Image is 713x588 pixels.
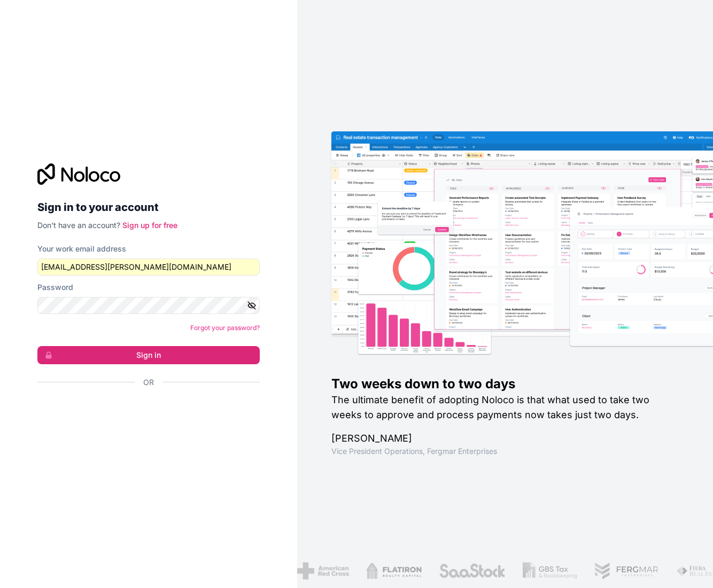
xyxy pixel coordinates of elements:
h1: Vice President Operations , Fergmar Enterprises [331,446,679,457]
label: Password [37,282,73,293]
img: /assets/gbstax-C-GtDUiK.png [523,562,577,579]
input: Email address [37,258,260,276]
h1: [PERSON_NAME] [331,431,679,446]
h1: Two weeks down to two days [331,375,679,393]
input: Password [37,297,260,314]
h2: The ultimate benefit of adopting Noloco is that what used to take two weeks to approve and proces... [331,393,679,422]
img: /assets/saastock-C6Zbiodz.png [438,562,506,579]
img: /assets/american-red-cross-BAupjrZR.png [297,562,349,579]
iframe: Bouton "Se connecter avec Google" [32,399,257,423]
button: Sign in [37,346,260,364]
a: Sign up for free [122,221,177,230]
h2: Sign in to your account [37,198,260,217]
span: Don't have an account? [37,221,120,230]
a: Forgot your password? [190,324,260,332]
span: Or [143,377,154,388]
label: Your work email address [37,244,126,254]
img: /assets/flatiron-C8eUkumj.png [366,562,422,579]
img: /assets/fergmar-CudnrXN5.png [594,562,659,579]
